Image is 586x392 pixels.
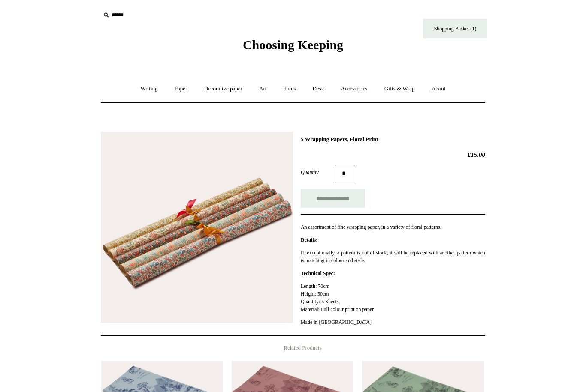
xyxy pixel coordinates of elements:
[133,78,166,100] a: Writing
[423,19,487,38] a: Shopping Basket (1)
[424,78,453,100] a: About
[276,78,304,100] a: Tools
[301,151,485,159] h2: £15.00
[377,78,423,100] a: Gifts & Wrap
[251,78,274,100] a: Art
[301,249,485,264] p: If, exceptionally, a pattern is out of stock, it will be replaced with another pattern which is m...
[167,78,195,100] a: Paper
[301,237,317,243] strong: Details:
[101,132,293,323] img: 5 Wrapping Papers, Floral Print
[301,318,485,326] p: Made in [GEOGRAPHIC_DATA]
[301,223,485,231] p: An assortment of fine wrapping paper, in a variety of floral patterns.
[79,344,507,351] h4: Related Products
[333,78,375,100] a: Accessories
[196,78,250,100] a: Decorative paper
[243,38,343,52] span: Choosing Keeping
[301,136,485,143] h1: 5 Wrapping Papers, Floral Print
[301,168,335,176] label: Quantity
[301,270,335,276] strong: Technical Spec:
[305,78,332,100] a: Desk
[243,45,343,51] a: Choosing Keeping
[301,282,485,313] p: Length: 70cm Height: 50cm Quantity: 5 Sheets Material: Full colour print on paper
